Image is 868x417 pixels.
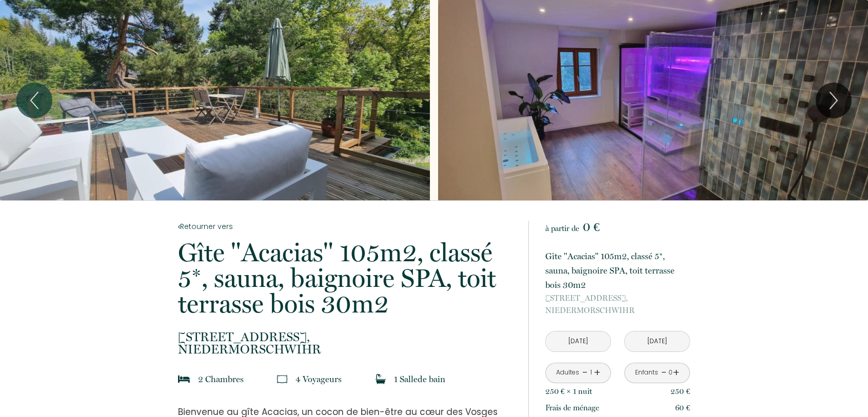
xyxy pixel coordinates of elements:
[668,368,673,378] div: 0
[16,82,52,118] button: Previous
[338,374,342,384] span: s
[556,368,579,378] div: Adultes
[635,368,658,378] div: Enfants
[545,224,579,233] span: à partir de
[594,365,600,381] a: +
[240,374,244,384] span: s
[673,365,679,381] a: +
[583,220,600,234] span: 0 €
[545,292,690,304] span: [STREET_ADDRESS],
[198,372,244,386] p: 2 Chambre
[178,221,515,232] a: Retourner vers
[661,365,667,381] a: -
[277,374,287,384] img: guests
[178,331,515,356] p: NIEDERMORSCHWIHR
[295,372,342,386] p: 4 Voyageur
[178,240,515,317] p: Gîte "Acacias" 105m2, classé 5*, sauna, baignoire SPA, toit terrasse bois 30m2
[545,292,690,317] p: NIEDERMORSCHWIHR
[546,331,610,351] input: Arrivée
[545,385,592,398] p: 250 € × 1 nuit
[675,402,690,414] p: 60 €
[394,372,445,386] p: 1 Salle de bain
[670,385,690,398] p: 250 €
[816,82,852,118] button: Next
[545,402,599,414] p: Frais de ménage
[625,331,689,351] input: Départ
[178,331,515,343] span: [STREET_ADDRESS],
[545,249,690,292] p: Gîte "Acacias" 105m2, classé 5*, sauna, baignoire SPA, toit terrasse bois 30m2
[582,365,588,381] a: -
[588,368,594,378] div: 1
[178,407,515,417] h3: Bienvenue au gîte Acacias, un cocon de bien-être au cœur des Vosges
